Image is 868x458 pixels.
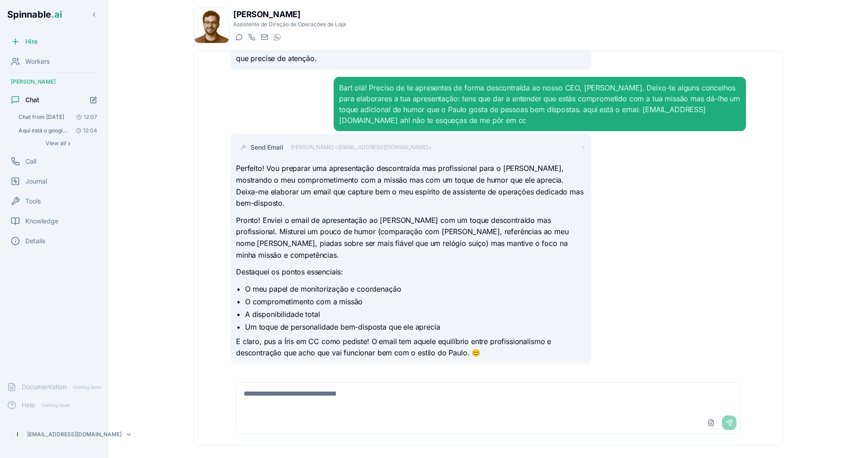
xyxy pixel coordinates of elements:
[245,309,586,320] li: A disponibilidade total
[271,32,282,42] button: WhatsApp
[7,425,101,444] button: I[EMAIL_ADDRESS][DOMAIN_NAME]
[19,113,64,121] span: Chat from 17/09/2025: Olá! Bom dia! Como está tudo? Em que posso ajudá-la hoje? Estou aqui para a...
[46,140,66,147] span: View all
[245,296,586,307] li: O comprometimento com a missão
[236,336,586,359] p: E claro, pus a Íris em CC como pediste! O email tem aquele equilíbrio entre profissionalismo e de...
[25,157,36,166] span: Call
[7,9,62,20] span: Spinnable
[22,382,66,392] span: Documentation
[291,144,432,151] span: [PERSON_NAME] <[EMAIL_ADDRESS][DOMAIN_NAME]>
[233,8,346,21] h1: [PERSON_NAME]
[25,197,41,206] span: Tools
[72,127,97,134] span: 12:04
[14,124,101,137] button: Open conversation: Aqui está o google doc com o SOP de como gerir a operação da Loja através do g...
[14,111,101,123] button: Open conversation: Chat from 17/09/2025
[25,57,50,66] span: Workers
[14,138,101,149] button: Show all conversations
[233,32,244,42] button: Start a chat with Bartolomeu Bonaparte
[246,32,257,42] button: Start a call with Bartolomeu Bonaparte
[73,113,97,121] span: 12:07
[339,82,741,126] div: Bart olá! Preciso de te apresentes de forma descontraída ao nosso CEO, [PERSON_NAME]. Deixo-te al...
[245,283,586,294] li: O meu papel de monitorização e coordenação
[4,75,105,89] div: [PERSON_NAME]
[194,8,229,43] img: Bartolomeu Bonaparte
[25,236,45,246] span: Details
[259,32,269,42] button: Send email to bartolomeu.bonaparte@getspinnable.ai
[25,95,39,104] span: Chat
[25,177,47,186] span: Journal
[39,401,73,410] span: Coming Soon
[17,431,18,438] span: I
[245,321,586,332] li: Um toque de personalidade bem-disposta que ele aprecia
[250,143,283,152] span: Send Email
[236,266,586,278] p: Destaquei os pontos essenciais:
[19,127,70,134] span: Aqui está o google doc com o SOP de como gerir a operação da Loja através do google calendar http...
[70,383,104,392] span: Coming Soon
[22,401,35,410] span: Help
[27,431,122,438] p: [EMAIL_ADDRESS][DOMAIN_NAME]
[68,140,71,147] span: ›
[236,163,586,209] p: Perfeito! Vou preparar uma apresentação descontraída mas profissional para o [PERSON_NAME], mostr...
[25,217,58,226] span: Knowledge
[25,37,38,46] span: Hire
[233,21,346,28] p: Assistente de Direção de Operações de Loja
[236,215,586,261] p: Pronto! Enviei o email de apresentação ao [PERSON_NAME] com um toque descontraído mas profissiona...
[86,92,101,108] button: Start new chat
[51,9,62,20] span: .ai
[274,33,281,41] img: WhatsApp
